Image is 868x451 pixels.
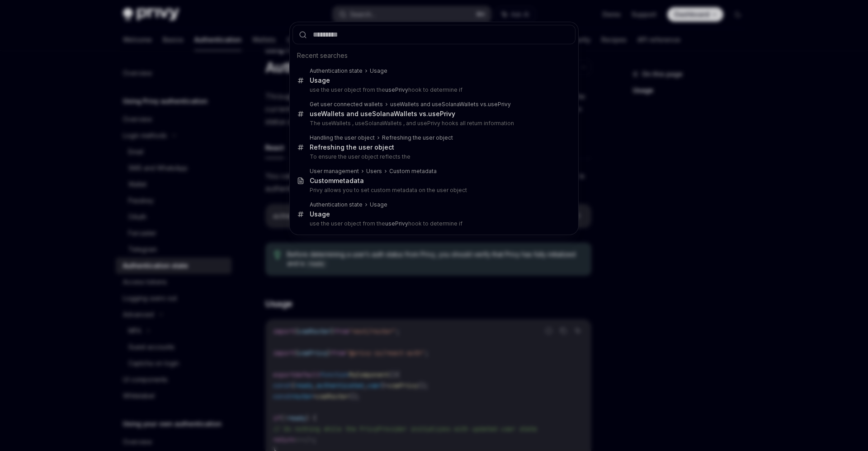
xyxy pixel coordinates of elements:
div: useWallets and useSolanaWallets vs. [390,101,511,108]
div: eshing the user object [382,134,453,141]
b: metadata [334,177,364,184]
b: usePrivy [428,110,455,117]
div: Authentication state [310,67,363,75]
div: User management [310,168,359,175]
div: Custom [310,177,364,185]
div: Get user connected wallets [310,101,383,108]
div: useWallets and useSolanaWallets vs. [310,110,455,118]
p: use the user object from the hook to determine if [310,86,557,94]
span: Recent searches [297,51,348,60]
div: Custom metadata [389,168,437,175]
b: usePrivy [385,220,408,227]
b: usePrivy [488,101,511,108]
b: Refr [310,143,323,151]
div: Users [366,168,382,175]
div: eshing the user object [310,143,394,151]
div: Usage [310,76,330,85]
b: usePrivy [385,86,408,93]
p: use the user object from the hook to determine if [310,220,557,227]
p: Privy allows you to set custom metadata on the user object [310,187,557,194]
div: Handling the user object [310,134,375,141]
div: Usage [310,210,330,218]
p: To ensure the user object reflects the [310,153,557,160]
b: Refr [382,134,393,141]
p: The useWallets , useSolanaWallets , and usePrivy hooks all return information [310,120,557,127]
div: Authentication state [310,201,363,208]
div: Usage [370,67,387,75]
div: Usage [370,201,387,208]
